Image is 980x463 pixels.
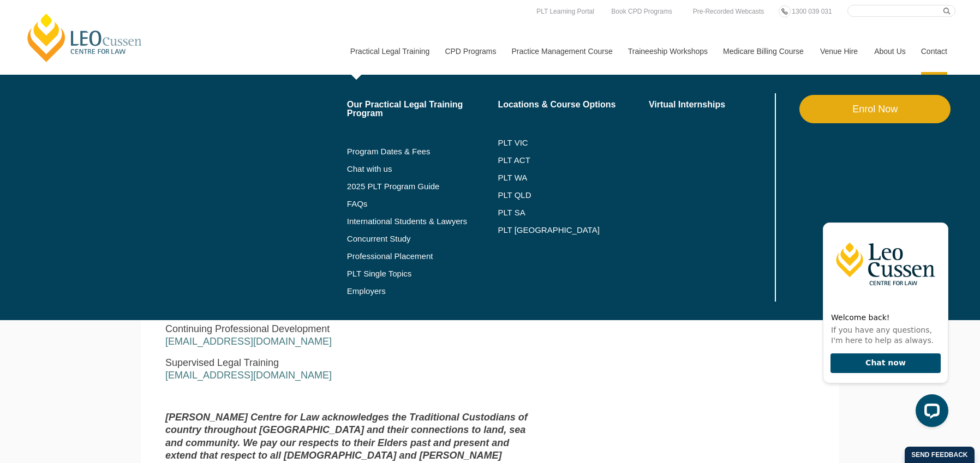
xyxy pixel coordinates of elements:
[347,100,498,118] a: Our Practical Legal Training Program
[534,5,597,17] a: PLT Learning Portal
[812,28,866,75] a: Venue Hire
[498,100,649,109] a: Locations & Course Options
[498,139,649,147] a: PLT VIC
[715,28,812,75] a: Medicare Billing Course
[165,323,537,348] p: Continuing Professional Development
[498,208,649,217] a: PLT SA
[437,28,503,75] a: CPD Programs
[504,28,620,75] a: Practice Management Course
[498,226,649,234] a: PLT [GEOGRAPHIC_DATA]
[165,336,332,347] a: [EMAIL_ADDRESS][DOMAIN_NAME]
[25,12,145,63] a: [PERSON_NAME] Centre for Law
[792,8,832,15] span: 1300 039 031
[347,200,498,208] a: FAQs
[814,203,953,436] iframe: LiveChat chat widget
[799,95,951,123] a: Enrol Now
[498,173,622,182] a: PLT WA
[608,5,674,17] a: Book CPD Programs
[789,5,834,17] a: 1300 039 031
[649,100,773,109] a: Virtual Internships
[165,357,537,382] p: Supervised Legal Training
[913,28,955,75] a: Contact
[620,28,715,75] a: Traineeship Workshops
[347,234,498,243] a: Concurrent Study
[347,217,498,226] a: International Students & Lawyers
[498,156,649,165] a: PLT ACT
[347,269,498,278] a: PLT Single Topics
[347,252,498,261] a: Professional Placement
[866,28,913,75] a: About Us
[347,182,471,191] a: 2025 PLT Program Guide
[347,165,498,173] a: Chat with us
[347,287,498,296] a: Employers
[347,147,498,156] a: Program Dates & Fees
[165,370,332,381] a: [EMAIL_ADDRESS][DOMAIN_NAME]
[342,28,437,75] a: Practical Legal Training
[690,5,767,17] a: Pre-Recorded Webcasts
[498,191,649,200] a: PLT QLD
